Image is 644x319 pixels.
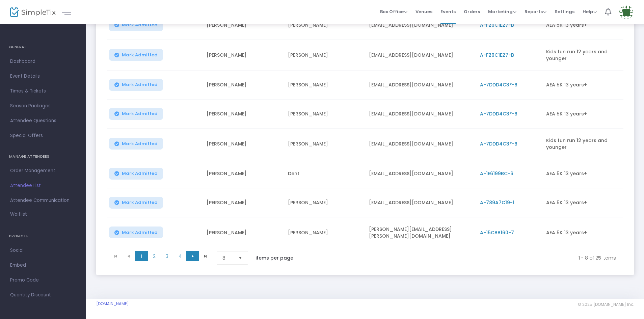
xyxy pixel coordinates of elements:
span: A-1E6199BC-6 [480,170,513,177]
span: Box Office [380,8,407,15]
span: Page 1 [135,251,148,261]
span: Attendee Questions [10,116,76,125]
span: Page 3 [161,251,173,261]
td: [PERSON_NAME] [203,129,284,159]
td: Kids fun run 12 years and younger [542,129,623,159]
span: Mark Admitted [122,230,158,235]
span: Mark Admitted [122,111,158,116]
span: Orders [464,3,480,20]
button: Mark Admitted [109,108,163,120]
a: [DOMAIN_NAME] [96,301,129,307]
td: AEA 5K 13 years+ [542,159,623,188]
td: [PERSON_NAME] [284,71,365,100]
td: [PERSON_NAME] [284,100,365,129]
kendo-pager-info: 1 - 8 of 25 items [307,251,616,265]
span: Go to the next page [190,254,195,259]
td: [PERSON_NAME] [284,188,365,217]
span: Mark Admitted [122,141,158,147]
span: Special Offers [10,131,76,140]
button: Mark Admitted [109,19,163,31]
td: [PERSON_NAME] [203,159,284,188]
span: Event Details [10,72,76,81]
span: Dashboard [10,57,76,66]
td: [PERSON_NAME] [203,40,284,71]
button: Mark Admitted [109,49,163,61]
td: [EMAIL_ADDRESS][DOMAIN_NAME] [365,40,476,71]
button: Mark Admitted [109,197,163,209]
span: Help [583,8,597,15]
td: [EMAIL_ADDRESS][DOMAIN_NAME] [365,188,476,217]
td: [EMAIL_ADDRESS][DOMAIN_NAME] [365,11,476,40]
button: Mark Admitted [109,227,163,238]
span: Marketing [488,8,516,15]
td: AEA 5K 13 years+ [542,217,623,248]
td: [PERSON_NAME] [203,71,284,100]
span: Promo Code [10,276,76,285]
span: Mark Admitted [122,82,158,87]
td: [PERSON_NAME] [284,11,365,40]
td: [EMAIL_ADDRESS][DOMAIN_NAME] [365,129,476,159]
td: [PERSON_NAME] [203,188,284,217]
span: Times & Tickets [10,87,76,96]
span: A-15CBB160-7 [480,229,514,236]
h4: PROMOTE [9,230,77,243]
td: [PERSON_NAME] [284,40,365,71]
span: Go to the last page [203,254,208,259]
span: Season Packages [10,102,76,110]
span: Venues [415,3,432,20]
td: [PERSON_NAME] [284,129,365,159]
td: AEA 5K 13 years+ [542,71,623,100]
span: A-7DDD4C3F-B [480,81,517,88]
button: Mark Admitted [109,79,163,91]
td: Kids fun run 12 years and younger [542,40,623,71]
td: [PERSON_NAME] [284,217,365,248]
span: Go to the last page [199,251,212,261]
td: [PERSON_NAME][EMAIL_ADDRESS][PERSON_NAME][DOMAIN_NAME] [365,217,476,248]
span: A-7DDD4C3F-B [480,140,517,147]
button: Select [236,251,245,264]
span: Go to the next page [186,251,199,261]
span: Quantity Discount [10,291,76,299]
h4: GENERAL [9,41,77,54]
td: [PERSON_NAME] [203,217,284,248]
span: Mark Admitted [122,171,158,176]
td: AEA 5K 13 years+ [542,188,623,217]
td: AEA 5K 13 years+ [542,100,623,129]
button: Mark Admitted [109,138,163,150]
h4: MANAGE ATTENDEES [9,150,77,163]
span: A-F29C1E27-B [480,52,514,58]
span: A-7DDD4C3F-B [480,110,517,117]
span: Attendee List [10,181,76,190]
span: Order Management [10,166,76,175]
td: AEA 5K 13 years+ [542,11,623,40]
span: Page 4 [173,251,186,261]
span: © 2025 [DOMAIN_NAME] Inc. [578,302,634,307]
span: Mark Admitted [122,52,158,58]
td: [EMAIL_ADDRESS][DOMAIN_NAME] [365,159,476,188]
span: Reports [525,8,546,15]
td: [EMAIL_ADDRESS][DOMAIN_NAME] [365,100,476,129]
span: Waitlist [10,211,27,218]
span: Page 2 [148,251,161,261]
span: 8 [222,255,233,261]
td: [PERSON_NAME] [203,11,284,40]
span: Events [440,3,456,20]
td: Dent [284,159,365,188]
button: Mark Admitted [109,168,163,180]
span: Attendee Communication [10,196,76,205]
td: [PERSON_NAME] [203,100,284,129]
span: A-F29C1E27-B [480,22,514,28]
label: items per page [256,255,293,261]
span: A-789A7C19-1 [480,199,514,206]
span: Social [10,246,76,255]
span: Mark Admitted [122,22,158,28]
span: Mark Admitted [122,200,158,205]
span: Embed [10,261,76,270]
span: Settings [555,3,574,20]
td: [EMAIL_ADDRESS][DOMAIN_NAME] [365,71,476,100]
